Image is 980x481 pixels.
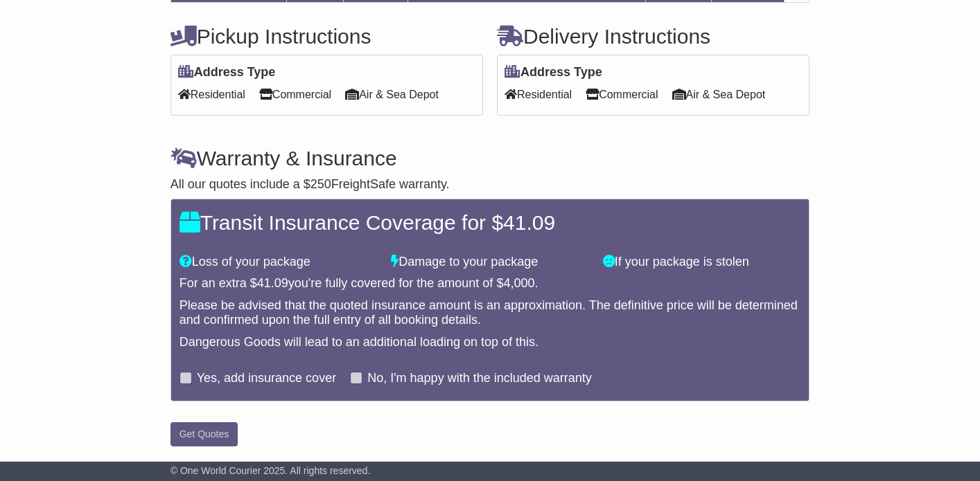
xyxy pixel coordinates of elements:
h4: Warranty & Insurance [170,147,810,170]
span: 250 [310,177,331,191]
span: 41.09 [503,211,555,234]
div: For an extra $ you're fully covered for the amount of $ . [180,276,801,291]
div: All our quotes include a $ FreightSafe warranty. [170,177,810,192]
span: 41.09 [257,276,288,290]
div: Damage to your package [384,255,596,270]
div: Please be advised that the quoted insurance amount is an approximation. The definitive price will... [180,298,801,328]
h4: Transit Insurance Coverage for $ [180,211,801,234]
span: Air & Sea Depot [672,84,766,105]
label: Address Type [505,65,602,80]
div: If your package is stolen [596,255,808,270]
span: Air & Sea Depot [345,84,439,105]
div: Dangerous Goods will lead to an additional loading on top of this. [180,335,801,350]
label: No, I'm happy with the included warranty [367,371,592,386]
div: Loss of your package [173,255,385,270]
label: Address Type [178,65,276,80]
span: Commercial [259,84,331,105]
span: Residential [178,84,245,105]
button: Get Quotes [170,422,238,446]
span: 4,000 [503,276,534,290]
h4: Pickup Instructions [170,25,483,48]
h4: Delivery Instructions [497,25,810,48]
span: Residential [505,84,572,105]
span: Commercial [586,84,658,105]
span: © One World Courier 2025. All rights reserved. [170,465,371,476]
label: Yes, add insurance cover [197,371,336,386]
